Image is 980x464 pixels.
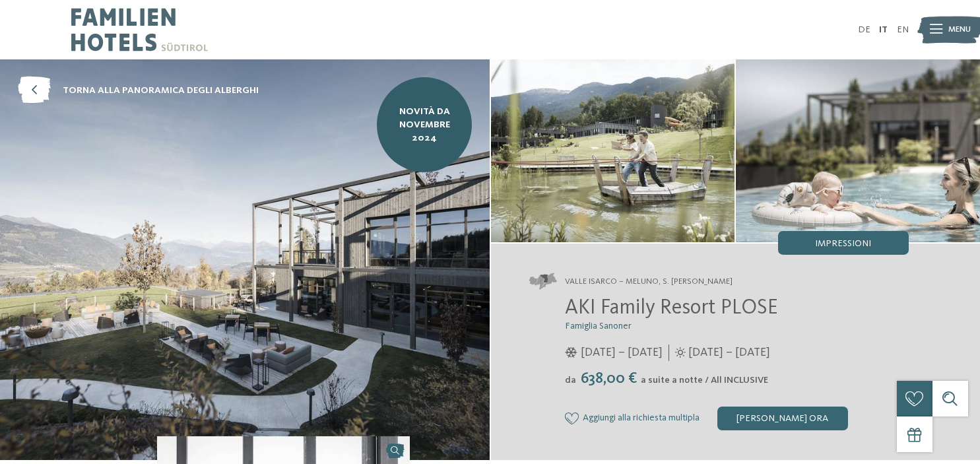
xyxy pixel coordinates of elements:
[948,24,971,36] span: Menu
[565,347,577,358] i: Orari d'apertura inverno
[581,345,663,361] span: [DATE] – [DATE]
[815,239,871,248] span: Impressioni
[491,59,735,242] img: AKI: tutto quello che un bimbo può desiderare
[858,25,870,34] a: DE
[565,298,778,319] span: AKI Family Resort PLOSE
[577,371,639,387] span: 638,00 €
[63,84,259,97] span: torna alla panoramica degli alberghi
[717,407,848,430] div: [PERSON_NAME] ora
[565,276,733,288] span: Valle Isarco – Meluno, S. [PERSON_NAME]
[641,376,768,385] span: a suite a notte / All INCLUSIVE
[688,345,770,361] span: [DATE] – [DATE]
[879,25,888,34] a: IT
[565,376,576,385] span: da
[386,105,463,145] span: NOVITÀ da novembre 2024
[565,321,632,331] span: Famiglia Sanoner
[675,347,686,358] i: Orari d'apertura estate
[897,25,909,34] a: EN
[18,77,259,104] a: torna alla panoramica degli alberghi
[583,413,700,424] span: Aggiungi alla richiesta multipla
[736,59,980,242] img: AKI: tutto quello che un bimbo può desiderare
